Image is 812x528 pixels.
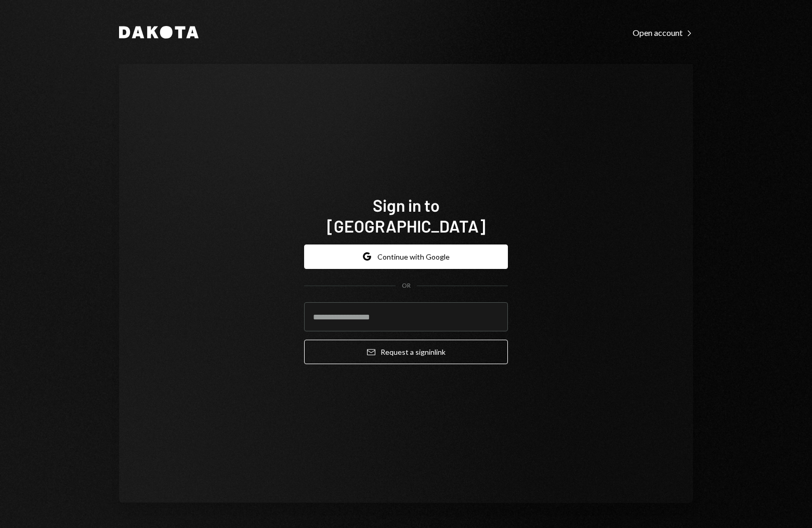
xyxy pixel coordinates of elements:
[304,244,508,269] button: Continue with Google
[304,195,508,236] h1: Sign in to [GEOGRAPHIC_DATA]
[633,28,693,38] div: Open account
[304,340,508,364] button: Request a signinlink
[633,27,693,38] a: Open account
[402,281,411,290] div: OR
